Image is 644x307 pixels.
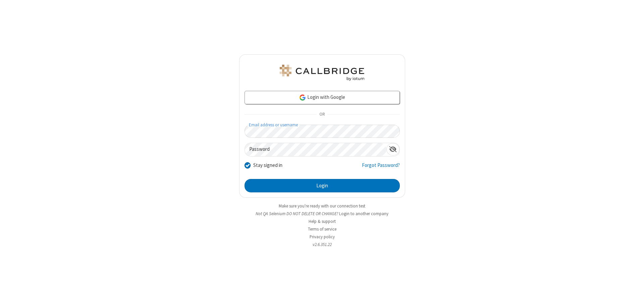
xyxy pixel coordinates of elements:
input: Email address or username [245,125,400,138]
img: google-icon.png [299,94,306,101]
img: QA Selenium DO NOT DELETE OR CHANGE [278,65,366,81]
button: Login to another company [339,210,388,217]
a: Help & support [309,219,336,224]
div: Show password [386,143,399,156]
span: OR [317,110,327,119]
a: Forgot Password? [362,162,400,174]
li: v2.6.351.22 [239,241,405,248]
label: Stay signed in [253,162,282,169]
a: Privacy policy [310,234,335,240]
li: Not QA Selenium DO NOT DELETE OR CHANGE? [239,210,405,217]
a: Terms of service [308,226,336,232]
a: Make sure you're ready with our connection test [279,203,365,209]
button: Login [245,179,400,192]
a: Login with Google [245,91,400,104]
input: Password [245,143,386,156]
